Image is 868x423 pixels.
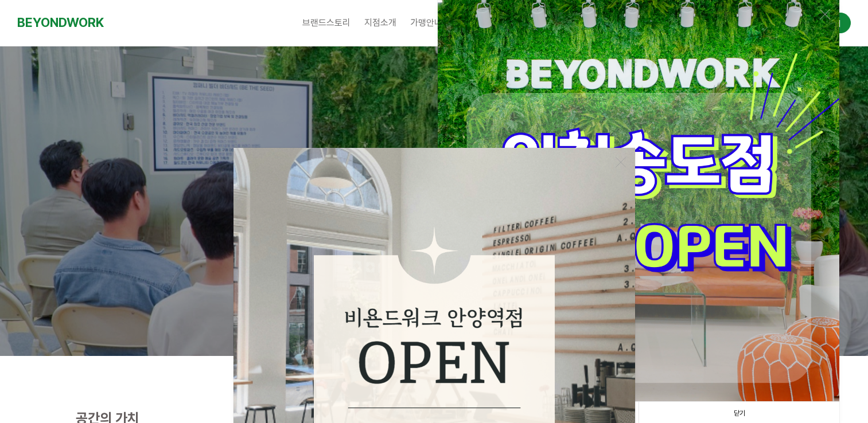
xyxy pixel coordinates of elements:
a: 브랜드스토리 [295,9,357,37]
a: BEYONDWORK [17,12,104,33]
span: 지점소개 [364,17,396,28]
span: 가맹안내 [410,17,442,28]
a: 가맹안내 [403,9,449,37]
a: 지점소개 [357,9,403,37]
span: 브랜드스토리 [302,17,351,28]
